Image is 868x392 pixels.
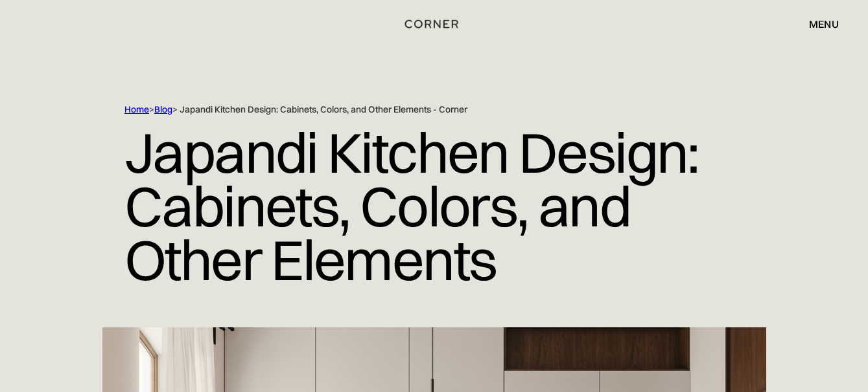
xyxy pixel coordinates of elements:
div: > > Japandi Kitchen Design: Cabinets, Colors, and Other Elements - Corner [124,103,734,116]
a: home [405,16,463,32]
a: Home [124,103,149,115]
h1: Japandi Kitchen Design: Cabinets, Colors, and Other Elements [124,116,744,296]
div: menu [809,19,839,29]
div: menu [796,13,839,35]
a: Blog [154,103,172,115]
